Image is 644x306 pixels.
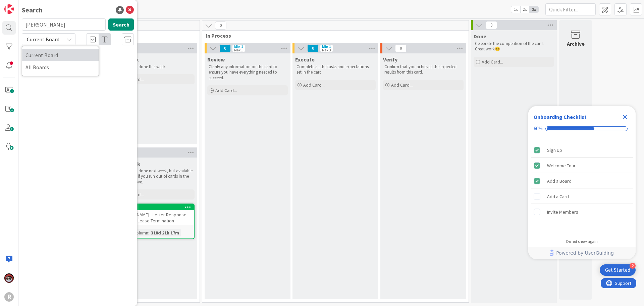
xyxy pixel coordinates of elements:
[531,174,633,188] div: Add a Board is complete.
[600,264,636,276] div: Open Get Started checklist, remaining modules: 2
[22,18,106,31] input: Search for title...
[114,204,195,239] a: 33[PERSON_NAME] - Letter Response regarding Lease TerminationTime in Column:318d 21h 17m
[307,44,319,52] span: 0
[475,41,553,52] p: Celebrate the competition of the card. Great work
[605,267,630,273] div: Get Started
[215,87,237,93] span: Add Card...
[528,140,636,234] div: Checklist items
[4,4,14,14] img: Visit kanbanzone.com
[534,126,543,132] div: 60%
[474,33,486,40] span: Done
[22,49,99,61] a: Current Board
[532,247,632,259] a: Powered by UserGuiding
[234,45,243,48] div: Min 1
[630,263,636,269] div: 2
[115,64,193,70] p: Cards to get done this week.
[547,146,562,154] div: Sign Up
[391,82,413,88] span: Add Card...
[556,249,614,257] span: Powered by UserGuiding
[322,48,331,52] div: Max 3
[531,158,633,173] div: Welcome Tour is complete.
[112,32,191,39] span: To Do
[395,44,407,52] span: 0
[520,6,529,13] span: 2x
[295,56,315,63] span: Execute
[384,64,462,75] p: Confirm that you achieved the expected results from this card.
[4,292,14,302] div: R
[115,204,194,210] div: 33
[234,48,243,52] div: Max 1
[115,204,194,225] div: 33[PERSON_NAME] - Letter Response regarding Lease Termination
[482,59,503,65] span: Add Card...
[534,126,630,132] div: Checklist progress: 60%
[115,210,194,225] div: [PERSON_NAME] - Letter Response regarding Lease Termination
[620,112,630,122] div: Close Checklist
[4,273,14,283] img: JS
[511,6,520,13] span: 1x
[148,229,149,236] span: :
[22,5,43,15] div: Search
[545,3,596,15] input: Quick Filter...
[528,106,636,259] div: Checklist Container
[108,18,134,31] button: Search
[25,50,95,60] span: Current Board
[115,168,193,185] p: Cards to get done next week, but available to pull from if you run out of cards in the column above.
[531,205,633,219] div: Invite Members is incomplete.
[209,64,286,81] p: Clarify any information on the card to ensure you have everything needed to succeed.
[531,189,633,204] div: Add a Card is incomplete.
[566,239,598,244] div: Do not show again
[303,82,325,88] span: Add Card...
[219,44,231,52] span: 0
[547,177,572,185] div: Add a Board
[22,61,99,73] a: All Boards
[215,21,226,30] span: 0
[14,1,31,9] span: Support
[206,32,460,39] span: In Process
[207,56,225,63] span: Review
[149,229,181,236] div: 318d 21h 17m
[534,113,587,121] div: Onboarding Checklist
[486,21,497,29] span: 0
[547,162,576,170] div: Welcome Tour
[547,192,569,201] div: Add a Card
[25,62,95,72] span: All Boards
[528,247,636,259] div: Footer
[547,208,578,216] div: Invite Members
[322,45,331,48] div: Min 1
[567,40,585,48] div: Archive
[529,6,538,13] span: 3x
[118,205,194,210] div: 33
[531,143,633,158] div: Sign Up is complete.
[27,36,59,43] span: Current Board
[383,56,397,63] span: Verify
[495,46,500,52] span: 😊
[297,64,374,75] p: Complete all the tasks and expectations set in the card.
